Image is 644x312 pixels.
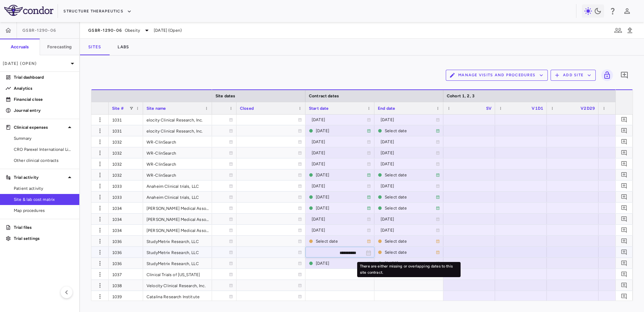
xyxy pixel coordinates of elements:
[80,39,109,55] button: Sites
[147,106,166,111] span: Site name
[312,214,367,225] div: [DATE]
[14,85,74,91] p: Analytics
[143,169,212,180] div: WR-ClinSearch
[620,270,629,279] button: Add comment
[109,236,143,246] div: 1036
[621,238,627,244] svg: Add comment
[309,94,339,98] span: Contract dates
[381,136,436,147] div: [DATE]
[620,192,629,202] button: Add comment
[316,203,367,214] div: [DATE]
[109,247,143,257] div: 1036
[620,247,629,257] button: Add comment
[621,183,627,189] svg: Add comment
[381,147,436,158] div: [DATE]
[316,125,367,136] div: [DATE]
[621,138,627,145] svg: Add comment
[385,203,436,214] div: Select date
[11,44,29,50] h6: Accruals
[309,192,371,202] span: This is the current site contract.
[621,172,627,178] svg: Add comment
[14,124,66,130] p: Clinical expenses
[309,258,371,268] span: This is the current site contract.
[378,247,440,257] span: There are either missing or overlapping dates to this site contract.
[14,185,74,192] span: Patient activity
[620,148,629,157] button: Add comment
[385,192,436,203] div: Select date
[620,259,629,268] button: Add comment
[385,169,436,181] div: Select date
[621,227,627,233] svg: Add comment
[620,71,628,79] svg: Add comment
[143,214,212,224] div: [PERSON_NAME] Medical Associates Inc.
[22,28,56,33] span: GSBR-1290-06
[620,170,629,179] button: Add comment
[154,27,182,33] span: [DATE] (Open)
[312,114,367,125] div: [DATE]
[143,192,212,202] div: Anaheim Clinical trials, LLC
[621,149,627,156] svg: Add comment
[621,160,627,167] svg: Add comment
[14,107,74,114] p: Journal entry
[14,96,74,103] p: Financial close
[109,203,143,213] div: 1034
[309,203,371,213] span: This is the current site contract.
[381,181,436,192] div: [DATE]
[378,236,440,246] span: There are either missing or overlapping dates to this site contract.
[621,216,627,222] svg: Add comment
[620,126,629,135] button: Add comment
[581,106,595,111] span: V2D29
[14,135,74,142] span: Summary
[378,170,440,180] span: This is the current site contract.
[620,225,629,235] button: Add comment
[14,207,74,214] span: Map procedures
[316,169,367,181] div: [DATE]
[621,127,627,134] svg: Add comment
[620,115,629,124] button: Add comment
[381,225,436,236] div: [DATE]
[312,136,367,147] div: [DATE]
[3,60,68,67] p: [DATE] (Open)
[143,114,212,125] div: elocity Clinical Research, Inc.
[109,269,143,280] div: 1037
[14,174,66,181] p: Trial activity
[621,249,627,255] svg: Add comment
[378,192,440,202] span: This is the current site contract.
[385,247,436,258] div: Select date
[143,125,212,136] div: elocity Clinical Research, Inc.
[88,28,122,33] span: GSBR-1290-06
[109,158,143,169] div: 1032
[14,224,74,231] p: Trial files
[378,126,440,136] span: This is the current site contract.
[14,146,74,153] span: CRO Parexel International Limited
[143,247,212,257] div: StudyMetrix Research, LLC
[143,136,212,147] div: WR-ClinSearch
[109,291,143,302] div: 1039
[316,236,367,247] div: Select date
[447,94,475,98] span: Cohort 1, 2, 3
[143,236,212,246] div: StudyMetrix Research, LLC
[309,170,371,180] span: This is the current site contract.
[240,106,254,111] span: Closed
[215,94,235,98] span: Site dates
[109,181,143,191] div: 1033
[109,114,143,125] div: 1031
[14,196,74,203] span: Site & lab cost matrix
[109,136,143,147] div: 1032
[109,39,137,55] button: Labs
[143,147,212,158] div: WR-ClinSearch
[620,181,629,191] button: Add comment
[620,159,629,168] button: Add comment
[47,44,72,50] h6: Forecasting
[14,157,74,164] span: Other clinical contracts
[551,70,596,81] button: Add Site
[312,147,367,158] div: [DATE]
[143,181,212,191] div: Anaheim Clinical trials, LLC
[309,106,329,111] span: Start date
[621,116,627,123] svg: Add comment
[446,70,548,81] button: Manage Visits and Procedures
[621,282,627,289] svg: Add comment
[378,203,440,213] span: This is the current site contract.
[621,260,627,266] svg: Add comment
[143,158,212,169] div: WR-ClinSearch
